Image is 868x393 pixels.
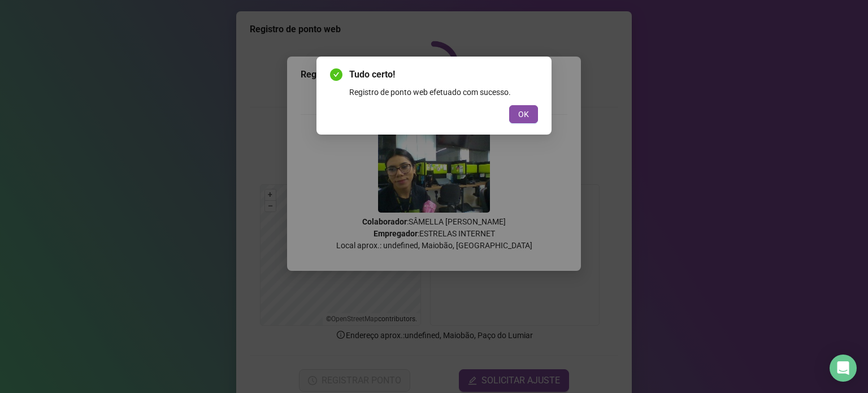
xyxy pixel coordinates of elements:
span: Tudo certo! [349,68,538,81]
span: check-circle [330,68,342,81]
div: Registro de ponto web efetuado com sucesso. [349,86,538,98]
span: OK [518,108,529,120]
div: Open Intercom Messenger [830,355,857,382]
button: OK [509,105,538,123]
